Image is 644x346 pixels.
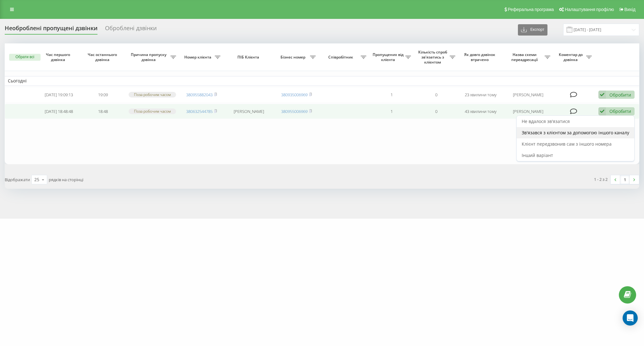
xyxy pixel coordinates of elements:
button: Експорт [518,24,547,36]
span: Пропущених від клієнта [373,52,405,62]
div: Обробити [609,108,631,114]
td: 19:09 [81,87,125,103]
a: 380632544785 [186,109,213,114]
span: Не вдалося зв'язатися [522,118,570,124]
td: 0 [414,104,458,119]
td: [DATE] 18:48:48 [36,104,81,119]
div: 1 - 2 з 2 [594,176,608,182]
span: Бізнес номер [278,55,310,60]
td: 23 хвилини тому [458,87,503,103]
span: Зв'язався з клієнтом за допомогою іншого каналу [522,130,629,136]
a: 380935006969 [281,92,308,98]
td: 0 [414,87,458,103]
span: Коментар до дзвінка [557,52,586,62]
span: ПІБ Клієнта [229,55,269,60]
button: Обрати всі [9,54,41,61]
div: Поза робочим часом [129,92,176,97]
td: [PERSON_NAME] [503,104,553,119]
a: 380955006969 [281,109,308,114]
span: Час першого дзвінка [42,52,76,62]
td: Сьогодні [5,76,639,86]
span: Час останнього дзвінка [86,52,120,62]
span: Як довго дзвінок втрачено [464,52,498,62]
span: Кількість спроб зв'язатись з клієнтом [417,50,450,64]
div: Необроблені пропущені дзвінки [5,25,97,35]
span: Клієнт передзвонив сам з іншого номера [522,141,612,147]
a: 1 [620,175,630,184]
div: Оброблені дзвінки [105,25,157,35]
span: Вихід [625,7,636,12]
td: [PERSON_NAME] [224,104,274,119]
td: [DATE] 19:09:13 [36,87,81,103]
div: Поза робочим часом [129,109,176,114]
td: 1 [369,87,414,103]
span: Інший варіант [522,152,553,158]
div: Open Intercom Messenger [623,310,638,326]
span: Назва схеми переадресації [506,52,545,62]
span: Номер клієнта [182,55,215,60]
span: Причина пропуску дзвінка [128,52,170,62]
span: Відображати [5,177,30,182]
td: 43 хвилини тому [458,104,503,119]
a: 380955882043 [186,92,213,98]
div: Обробити [609,92,631,98]
div: 25 [34,176,39,183]
span: Налаштування профілю [565,7,614,12]
td: [PERSON_NAME] [503,87,553,103]
span: Реферальна програма [508,7,554,12]
td: 18:48 [81,104,125,119]
td: 1 [369,104,414,119]
span: Співробітник [322,55,361,60]
span: рядків на сторінці [49,177,83,182]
